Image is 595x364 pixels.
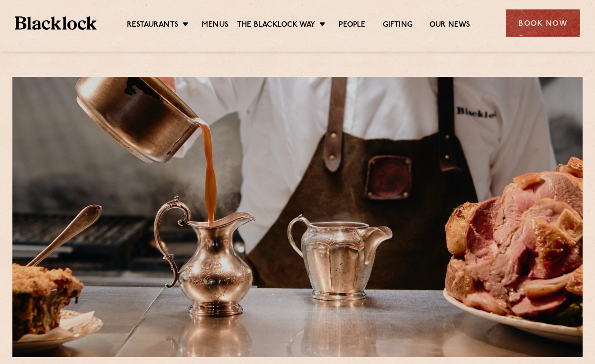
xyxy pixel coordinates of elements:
a: The Blacklock Way [237,20,315,31]
a: People [339,20,365,31]
a: Restaurants [127,20,178,31]
img: BL_Textured_Logo-footer-cropped.svg [15,16,97,30]
div: Book Now [506,9,580,37]
a: Our News [429,20,471,31]
a: Menus [202,20,229,31]
a: Gifting [383,20,413,31]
